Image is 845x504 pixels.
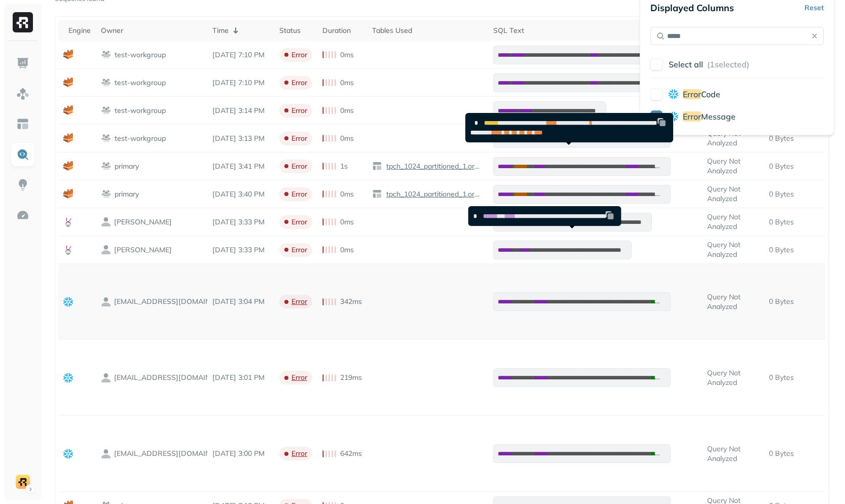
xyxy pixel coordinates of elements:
[291,217,307,227] p: error
[212,245,269,255] p: Sep 4, 2025 3:33 PM
[669,55,824,73] button: Select all (1selected)
[212,189,269,199] p: Sep 8, 2025 3:40 PM
[372,189,382,199] img: table
[291,297,307,306] p: error
[114,449,215,458] p: guy@ryft.io
[279,26,312,35] div: Status
[493,26,671,35] div: SQL Text
[340,373,362,382] p: 219ms
[16,209,29,222] img: Optimization
[650,2,734,14] p: Displayed Columns
[701,89,720,99] span: Code
[707,292,759,312] p: Query Not Analyzed
[340,162,348,171] p: 1s
[68,26,91,35] div: Engine
[372,161,382,171] img: table
[707,368,759,387] p: Query Not Analyzed
[16,475,30,489] img: demo
[115,189,139,199] p: primary
[291,134,307,143] p: error
[683,89,701,99] span: Error
[291,162,307,171] p: error
[707,444,759,463] p: Query Not Analyzed
[384,189,483,199] p: tpch_1024_partitioned_1.orders
[382,189,483,199] a: tpch_1024_partitioned_1.orders
[16,87,29,100] img: Assets
[707,157,759,176] p: Query Not Analyzed
[212,449,269,458] p: Aug 25, 2025 3:00 PM
[212,50,269,60] p: Sep 17, 2025 7:10 PM
[291,373,307,382] p: error
[212,24,269,36] div: Time
[212,106,269,115] p: Sep 17, 2025 3:14 PM
[340,106,354,115] p: 0ms
[16,57,29,70] img: Dashboard
[340,297,362,306] p: 342ms
[115,134,166,143] p: test-workgroup
[16,178,29,191] img: Insights
[212,373,269,382] p: Aug 25, 2025 3:01 PM
[372,26,483,35] div: Tables Used
[701,111,736,122] span: Message
[340,245,354,255] p: 0ms
[212,78,269,88] p: Sep 17, 2025 7:10 PM
[114,373,215,382] p: guy@ryft.io
[115,50,166,60] p: test-workgroup
[114,217,172,227] p: trino
[384,162,483,171] p: tpch_1024_partitioned_1.orders
[114,297,215,306] p: guy@ryft.io
[340,50,354,60] p: 0ms
[669,59,703,69] p: Select all
[16,148,29,161] img: Query Explorer
[291,50,307,60] p: error
[340,78,354,88] p: 0ms
[382,162,483,171] a: tpch_1024_partitioned_1.orders
[340,189,354,199] p: 0ms
[115,162,139,171] p: primary
[707,212,759,231] p: Query Not Analyzed
[114,245,172,255] p: trino
[707,240,759,259] p: Query Not Analyzed
[212,134,269,143] p: Sep 17, 2025 3:13 PM
[340,217,354,227] p: 0ms
[291,449,307,458] p: error
[340,449,362,458] p: 642ms
[16,118,29,131] img: Asset Explorer
[212,162,269,171] p: Sep 8, 2025 3:41 PM
[115,78,166,88] p: test-workgroup
[291,78,307,88] p: error
[291,189,307,199] p: error
[13,12,33,32] img: Ryft
[322,26,362,35] div: Duration
[212,217,269,227] p: Sep 4, 2025 3:33 PM
[101,26,202,35] div: Owner
[707,129,759,148] p: Query Not Analyzed
[683,111,701,122] span: Error
[340,134,354,143] p: 0ms
[115,106,166,115] p: test-workgroup
[212,297,269,306] p: Aug 25, 2025 3:04 PM
[291,106,307,115] p: error
[291,245,307,255] p: error
[707,184,759,204] p: Query Not Analyzed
